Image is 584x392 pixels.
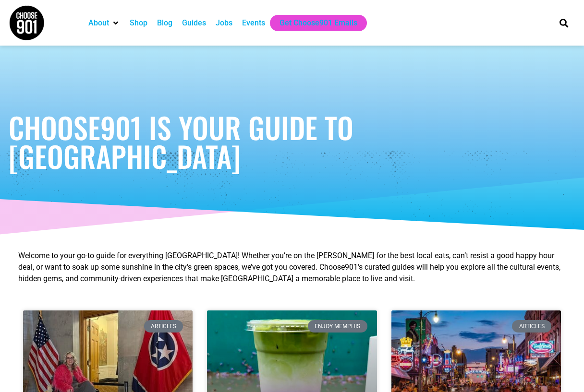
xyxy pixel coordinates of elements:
a: Shop [130,17,147,29]
a: Blog [157,17,172,29]
h1: Choose901 is Your Guide to [GEOGRAPHIC_DATA]​ [9,113,575,170]
a: Events [242,17,265,29]
a: About [88,17,109,29]
div: Enjoy Memphis [308,320,367,333]
p: Welcome to your go-to guide for everything [GEOGRAPHIC_DATA]! Whether you’re on the [PERSON_NAME]... [18,250,566,285]
a: Get Choose901 Emails [280,17,357,29]
a: Guides [182,17,206,29]
div: Articles [512,320,551,333]
div: Search [556,15,572,31]
a: Jobs [216,17,232,29]
nav: Main nav [84,15,543,31]
div: About [84,15,125,31]
div: Articles [144,320,183,333]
